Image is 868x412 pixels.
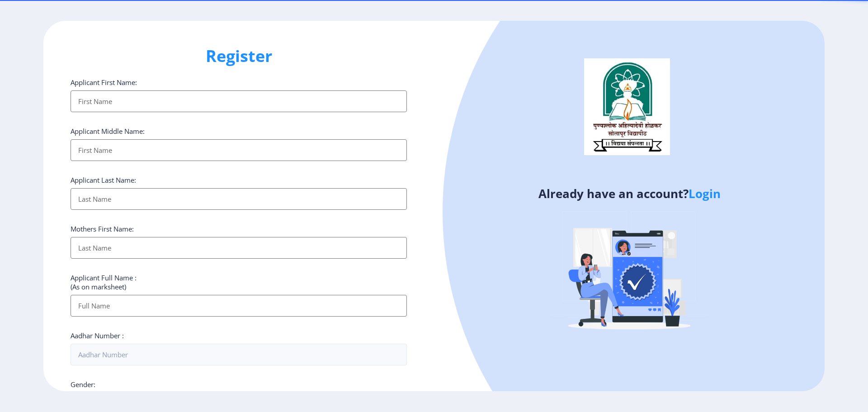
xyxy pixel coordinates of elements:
[71,188,407,210] input: Last Name
[71,273,137,291] label: Applicant Full Name : (As on marksheet)
[71,237,407,259] input: Last Name
[71,224,134,233] label: Mothers First Name:
[584,58,670,155] img: logo
[71,380,95,389] label: Gender:
[441,186,818,201] h4: Already have an account?
[71,295,407,317] input: Full Name
[71,90,407,112] input: First Name
[71,331,124,340] label: Aadhar Number :
[71,344,407,365] input: Aadhar Number
[71,45,407,67] h1: Register
[550,194,708,352] img: Verified-rafiki.svg
[71,139,407,161] input: First Name
[689,185,721,202] a: Login
[71,127,145,136] label: Applicant Middle Name:
[71,175,136,185] label: Applicant Last Name:
[71,78,137,87] label: Applicant First Name:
